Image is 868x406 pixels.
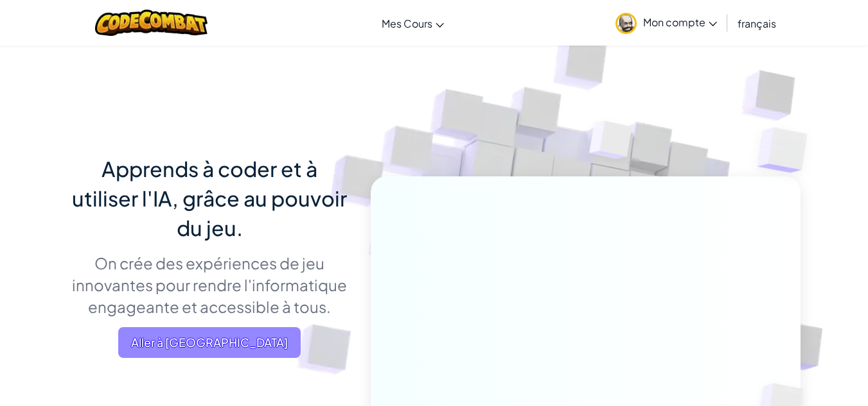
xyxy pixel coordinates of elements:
a: Mes Cours [375,6,450,40]
span: français [738,17,776,30]
img: CodeCombat logo [95,10,208,36]
p: On crée des expériences de jeu innovantes pour rendre l'informatique engageante et accessible à t... [68,252,351,317]
a: Mon compte [609,3,723,43]
a: français [731,6,783,40]
img: Overlap cubes [565,96,657,191]
a: Aller à [GEOGRAPHIC_DATA] [118,327,301,358]
span: Apprends à coder et à utiliser l'IA, grâce au pouvoir du jeu. [72,156,347,241]
img: avatar [616,13,637,34]
img: Overlap cubes [732,96,843,205]
span: Mon compte [643,15,717,29]
span: Mes Cours [382,17,432,30]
